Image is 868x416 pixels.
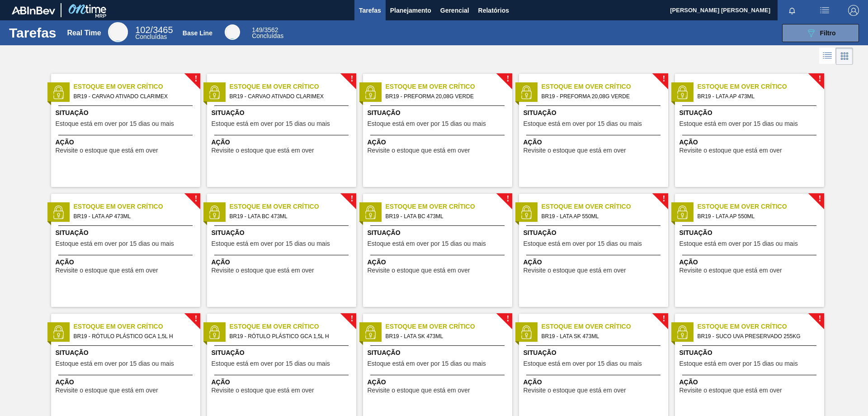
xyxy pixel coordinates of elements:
[679,267,782,274] span: Revisite o estoque que está em over
[386,322,512,331] span: Estoque em Over Crítico
[368,360,486,367] span: Estoque está em over por 15 dias ou mais
[818,76,821,82] span: !
[135,25,150,35] span: 102
[836,48,853,65] div: Visão em Cards
[386,202,512,211] span: Estoque em Over Crítico
[212,108,354,118] span: Situação
[368,378,510,387] span: Ação
[679,360,798,367] span: Estoque está em over por 15 dias ou mais
[56,228,198,238] span: Situação
[52,86,65,99] img: status
[67,29,101,37] div: Real Time
[368,387,470,394] span: Revisite o estoque que está em over
[368,240,486,247] span: Estoque está em over por 15 dias ou mais
[194,196,197,202] span: !
[386,91,505,101] span: BR19 - PREFORMA 20,08G VERDE
[679,147,782,154] span: Revisite o estoque que está em over
[212,267,314,274] span: Revisite o estoque que está em over
[675,206,689,219] img: status
[56,360,174,367] span: Estoque está em over por 15 dias ou mais
[778,4,807,17] button: Notificações
[368,120,486,127] span: Estoque está em over por 15 dias ou mais
[519,325,533,339] img: status
[52,206,65,219] img: status
[820,29,836,37] span: Filtro
[230,202,356,211] span: Estoque em Over Crítico
[56,378,198,387] span: Ação
[230,82,356,91] span: Estoque em Over Crítico
[698,211,817,221] span: BR19 - LATA AP 550ML
[74,211,193,221] span: BR19 - LATA AP 473ML
[524,258,666,267] span: Ação
[74,322,200,331] span: Estoque em Over Crítico
[782,24,859,42] button: Filtro
[542,211,661,221] span: BR19 - LATA AP 550ML
[698,91,817,101] span: BR19 - LATA AP 473ML
[524,147,626,154] span: Revisite o estoque que está em over
[252,27,283,39] div: Base Line
[212,240,330,247] span: Estoque está em over por 15 dias ou mais
[368,138,510,147] span: Ação
[698,331,817,341] span: BR19 - SUCO UVA PRESERVADO 255KG
[506,76,509,82] span: !
[542,91,661,101] span: BR19 - PREFORMA 20,08G VERDE
[12,6,55,14] img: TNhmsLtSVTkK8tSr43FrP2fwEKptu5GPRR3wAAAABJRU5ErkJggg==
[662,76,665,82] span: !
[368,147,470,154] span: Revisite o estoque que está em over
[135,26,173,40] div: Real Time
[225,24,240,40] div: Base Line
[848,5,859,16] img: Logout
[56,138,198,147] span: Ação
[675,86,689,99] img: status
[818,196,821,202] span: !
[56,387,158,394] span: Revisite o estoque que está em over
[478,5,509,16] span: Relatórios
[230,211,349,221] span: BR19 - LATA BC 473ML
[212,360,330,367] span: Estoque está em over por 15 dias ou mais
[208,86,221,99] img: status
[679,120,798,127] span: Estoque está em over por 15 dias ou mais
[230,331,349,341] span: BR19 - RÓTULO PLÁSTICO GCA 1,5L H
[194,316,197,322] span: !
[542,202,668,211] span: Estoque em Over Crítico
[675,325,689,339] img: status
[108,22,128,42] div: Real Time
[56,267,158,274] span: Revisite o estoque que está em over
[74,202,200,211] span: Estoque em Over Crítico
[212,138,354,147] span: Ação
[679,348,822,358] span: Situação
[208,206,221,219] img: status
[212,228,354,238] span: Situação
[519,206,533,219] img: status
[56,120,174,127] span: Estoque está em over por 15 dias ou mais
[386,82,512,91] span: Estoque em Over Crítico
[524,120,642,127] span: Estoque está em over por 15 dias ou mais
[252,26,262,33] span: 149
[679,387,782,394] span: Revisite o estoque que está em over
[212,258,354,267] span: Ação
[74,91,193,101] span: BR19 - CARVAO ATIVADO CLARIMEX
[386,331,505,341] span: BR19 - LATA SK 473ML
[679,378,822,387] span: Ação
[542,322,668,331] span: Estoque em Over Crítico
[506,316,509,322] span: !
[679,240,798,247] span: Estoque está em over por 15 dias ou mais
[679,228,822,238] span: Situação
[363,325,377,339] img: status
[506,196,509,202] span: !
[368,348,510,358] span: Situação
[524,360,642,367] span: Estoque está em over por 15 dias ou mais
[183,29,212,37] div: Base Line
[368,267,470,274] span: Revisite o estoque que está em over
[524,267,626,274] span: Revisite o estoque que está em over
[212,120,330,127] span: Estoque está em over por 15 dias ou mais
[252,32,283,39] span: Concluídas
[208,325,221,339] img: status
[212,378,354,387] span: Ação
[135,33,167,40] span: Concluídas
[350,76,353,82] span: !
[252,26,278,33] span: / 3562
[679,108,822,118] span: Situação
[56,348,198,358] span: Situação
[698,82,824,91] span: Estoque em Over Crítico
